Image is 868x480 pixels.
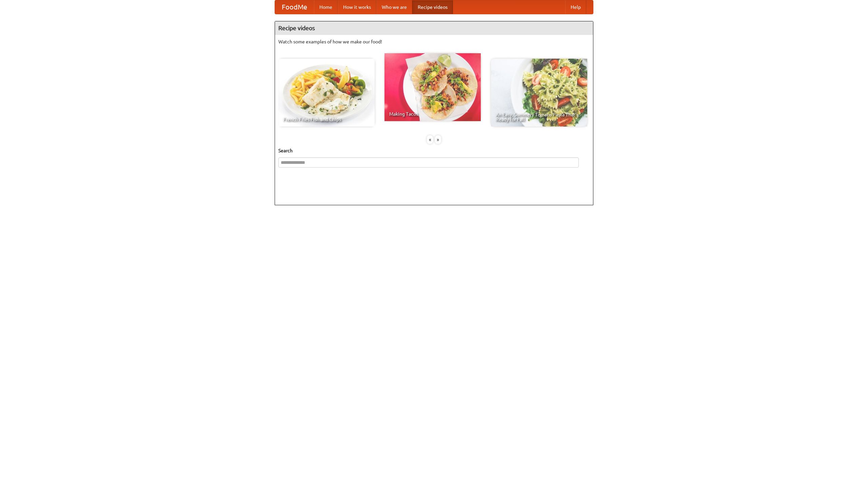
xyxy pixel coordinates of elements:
[384,53,481,121] a: Making Tacos
[278,59,375,127] a: French Fries Fish and Chips
[278,147,590,154] h5: Search
[314,0,338,14] a: Home
[435,135,441,144] div: »
[278,38,590,45] p: Watch some examples of how we make our food!
[283,117,370,122] span: French Fries Fish and Chips
[389,112,476,116] span: Making Tacos
[427,135,433,144] div: «
[491,59,587,127] a: An Easy, Summery Tomato Pasta That's Ready for Fall
[275,0,314,14] a: FoodMe
[496,112,583,122] span: An Easy, Summery Tomato Pasta That's Ready for Fall
[275,21,593,35] h4: Recipe videos
[565,0,586,14] a: Help
[338,0,376,14] a: How it works
[376,0,412,14] a: Who we are
[412,0,453,14] a: Recipe videos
